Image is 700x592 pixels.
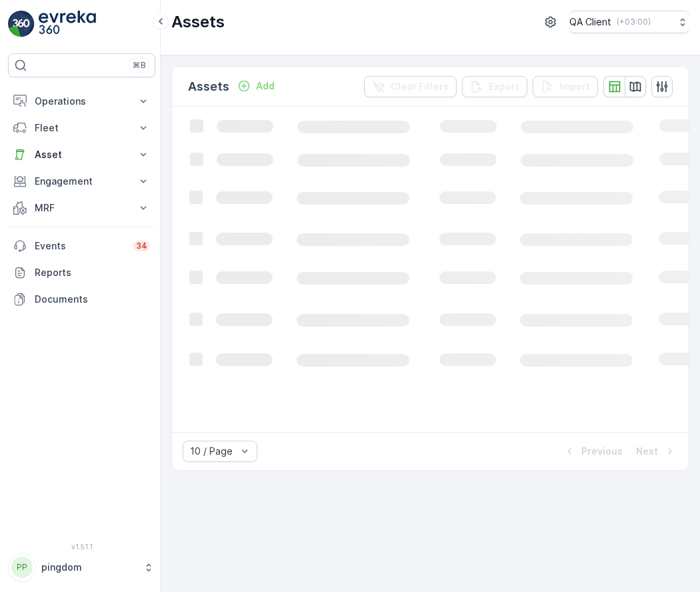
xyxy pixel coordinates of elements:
[11,557,33,578] div: PP
[8,233,155,259] a: Events34
[569,15,611,29] p: QA Client
[35,148,129,161] p: Asset
[171,11,225,33] p: Assets
[35,95,129,108] p: Operations
[35,121,129,135] p: Fleet
[8,286,155,313] a: Documents
[35,293,150,306] p: Documents
[39,11,96,37] img: logo_light-DOdMpM7g.png
[636,445,658,458] p: Next
[581,445,623,458] p: Previous
[462,76,527,97] button: Export
[533,76,598,97] button: Import
[41,561,137,574] p: pingdom
[133,60,146,71] p: ⌘B
[8,195,155,221] button: MRF
[617,17,651,27] p: ( +03:00 )
[8,115,155,141] button: Fleet
[561,443,624,459] button: Previous
[8,259,155,286] a: Reports
[188,77,229,96] p: Assets
[8,141,155,168] button: Asset
[8,168,155,195] button: Engagement
[256,79,275,93] p: Add
[35,266,150,279] p: Reports
[559,80,590,93] p: Import
[35,201,129,215] p: MRF
[364,76,457,97] button: Clear Filters
[8,543,155,551] span: v 1.51.1
[8,11,35,37] img: logo
[35,239,125,253] p: Events
[8,88,155,115] button: Operations
[232,78,280,94] button: Add
[391,80,449,93] p: Clear Filters
[136,241,147,251] p: 34
[489,80,519,93] p: Export
[635,443,678,459] button: Next
[35,175,129,188] p: Engagement
[8,553,155,581] button: PPpingdom
[569,11,689,33] button: QA Client(+03:00)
